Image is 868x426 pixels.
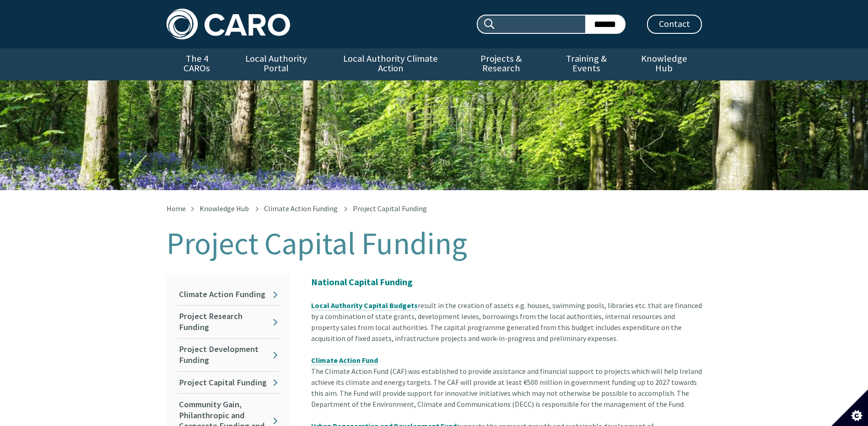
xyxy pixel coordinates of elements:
a: Project Development Funding [178,339,279,371]
a: Contact [647,15,702,34]
a: Training & Events [546,48,626,80]
a: Project Research Funding [178,306,279,338]
a: Local Authority Climate Action [325,48,456,80]
a: Project Capital Funding [178,372,279,393]
a: The 4 CAROs [167,48,227,80]
a: Home [167,204,186,213]
a: Projects & Research [456,48,546,80]
h1: Project Capital Funding [167,227,702,261]
a: Climate Action Fund [311,356,378,365]
span: Project Capital Funding [353,204,427,213]
a: Local Authority Portal [227,48,325,80]
a: Climate Action Funding [264,204,338,213]
a: Knowledge Hub [199,204,249,213]
button: Set cookie preferences [831,389,868,426]
a: Knowledge Hub [626,48,701,80]
a: Local Authority Capital Budgets [311,301,418,310]
span: National Capital Funding [311,276,413,288]
img: Caro logo [167,9,290,39]
a: Climate Action Funding [178,284,279,305]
